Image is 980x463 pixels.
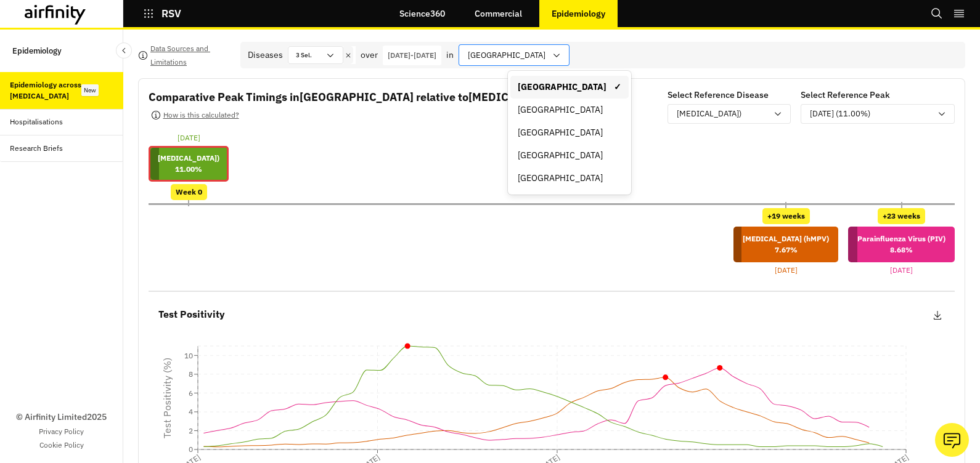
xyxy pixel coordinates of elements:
p: © Airfinity Limited 2025 [16,411,107,424]
tspan: 10 [184,351,193,360]
div: Diseases [248,49,283,62]
div: Research Briefs [10,143,63,154]
div: Epidemiology across [MEDICAL_DATA] [10,79,84,102]
div: Week 0 [171,184,207,200]
a: Privacy Policy [39,426,84,437]
div: [GEOGRAPHIC_DATA] [518,172,621,185]
p: Test Positivity [158,307,225,323]
div: [GEOGRAPHIC_DATA] [518,103,621,116]
div: [GEOGRAPHIC_DATA] [518,81,621,94]
p: [MEDICAL_DATA]) [158,153,219,164]
p: in [446,49,454,62]
p: [DATE] [775,265,798,276]
button: Close Sidebar [116,42,132,58]
p: How is this calculated? [163,108,239,122]
button: How is this calculated? [149,105,241,125]
span: ✓ [614,81,621,94]
p: [DATE] (11.00%) [810,108,870,120]
div: [GEOGRAPHIC_DATA] [518,149,621,162]
p: [MEDICAL_DATA]) [677,108,741,120]
p: 7.67 % [743,244,829,256]
button: RSV [143,3,181,24]
p: over [361,49,378,62]
p: Epidemiology [12,39,62,62]
p: Comparative Peak Timings in [GEOGRAPHIC_DATA] relative to [MEDICAL_DATA]) [149,89,563,105]
div: +23 weeks [878,208,925,224]
tspan: 2 [189,426,193,435]
button: Search [931,3,943,24]
p: RSV [161,8,181,19]
p: Epidemiology [552,9,605,18]
a: Cookie Policy [39,440,84,451]
p: 8.68 % [857,244,945,256]
p: Select Reference Peak [801,89,890,102]
div: New [81,84,99,96]
tspan: 8 [189,369,193,379]
tspan: 0 [189,445,193,454]
button: Ask our analysts [935,423,969,457]
p: [DATE] [178,132,200,143]
p: Select Reference Disease [668,89,769,102]
tspan: 6 [189,389,193,398]
p: [DATE] - [DATE] [388,50,436,61]
div: [GEOGRAPHIC_DATA] [518,126,621,139]
p: Data Sources and Limitations [150,42,231,69]
p: [MEDICAL_DATA] (hMPV) [743,233,829,244]
div: 3 Sel. [288,47,325,63]
p: [DATE] [890,265,913,276]
button: Data Sources and Limitations [138,46,231,65]
p: 11.00 % [158,164,219,175]
div: Hospitalisations [10,116,63,127]
div: +19 weeks [762,208,810,224]
p: Parainfluenza Virus (PIV) [857,233,945,244]
tspan: 4 [189,407,193,416]
tspan: Test Positivity (%) [161,358,173,438]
